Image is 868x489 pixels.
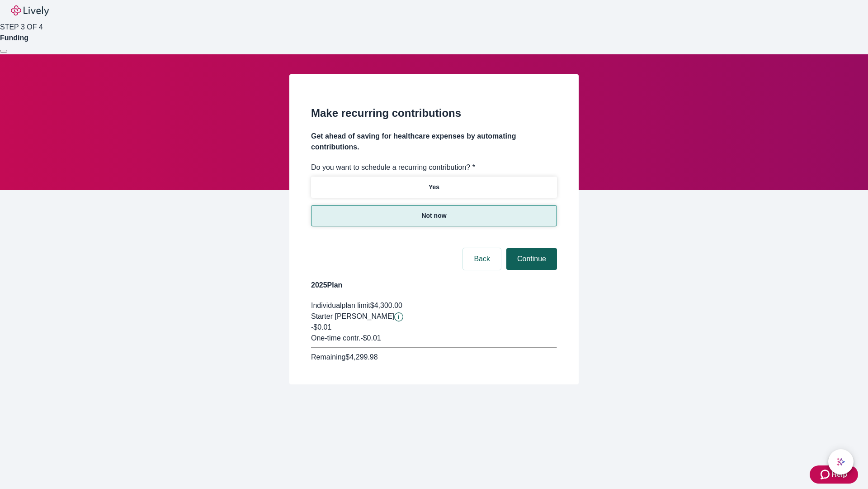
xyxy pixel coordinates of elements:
button: chat [828,449,854,475]
button: Yes [311,177,557,198]
p: Not now [421,211,446,221]
span: $4,300.00 [370,302,402,309]
span: -$0.01 [311,323,331,331]
span: One-time contr. [311,334,360,342]
span: - $0.01 [360,334,381,342]
h4: 2025 Plan [311,280,557,291]
svg: Lively AI Assistant [836,457,845,466]
svg: Zendesk support icon [821,469,831,480]
svg: Starter penny details [394,312,403,321]
span: Individual plan limit [311,302,370,309]
button: Back [463,248,501,270]
span: Help [831,469,847,480]
span: Remaining [311,353,345,361]
button: Continue [506,248,557,270]
span: Starter [PERSON_NAME] [311,312,394,320]
span: $4,299.98 [345,353,377,361]
button: Zendesk support iconHelp [810,465,858,484]
p: Yes [429,182,439,192]
h2: Make recurring contributions [311,105,557,121]
img: Lively [11,5,49,16]
button: Not now [311,205,557,226]
h4: Get ahead of saving for healthcare expenses by automating contributions. [311,131,557,153]
button: Lively will contribute $0.01 to establish your account [394,312,403,321]
label: Do you want to schedule a recurring contribution? * [311,162,475,173]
